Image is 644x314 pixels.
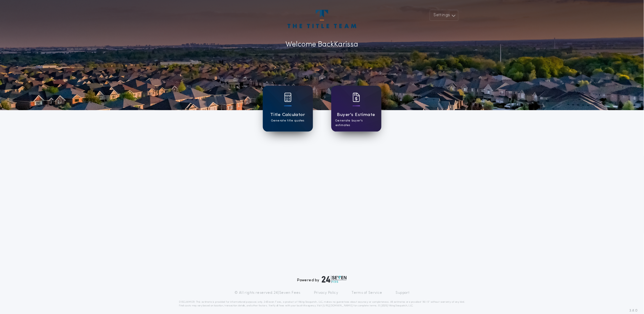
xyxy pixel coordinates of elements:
button: Settings [430,10,458,21]
img: card icon [353,93,360,102]
a: Support [396,290,410,295]
p: Generate title quotes [271,118,304,123]
img: card icon [284,93,292,102]
p: Welcome Back Karissa [286,39,359,50]
a: [URL][DOMAIN_NAME] [322,305,353,307]
img: account-logo [288,10,356,28]
img: logo [322,276,347,283]
h1: Buyer's Estimate [337,111,375,118]
a: card iconTitle CalculatorGenerate title quotes [263,86,313,132]
p: © All rights reserved. 24|Seven Fees [234,290,300,295]
a: card iconBuyer's EstimateGenerate buyer's estimates [331,86,381,132]
div: Powered by [297,276,347,283]
p: Generate buyer's estimates [336,118,377,128]
a: Terms of Service [352,290,382,295]
a: Privacy Policy [314,290,338,295]
h1: Title Calculator [270,111,305,118]
p: DISCLAIMER: This estimate is provided for informational purposes only. 24|Seven Fees, a product o... [179,300,465,308]
span: 3.8.0 [630,308,638,313]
